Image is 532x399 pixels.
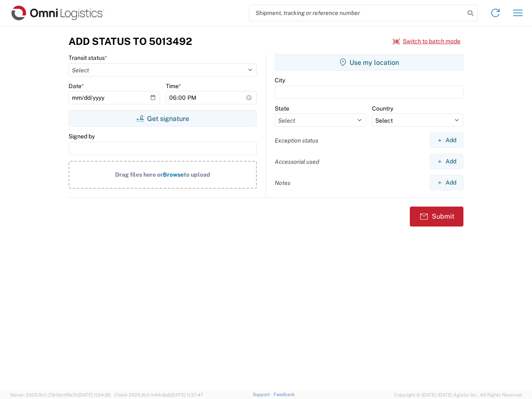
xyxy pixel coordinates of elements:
[372,105,393,112] label: Country
[275,105,289,112] label: State
[249,5,465,21] input: Shipment, tracking or reference number
[430,133,463,148] button: Add
[69,82,84,90] label: Date
[253,392,273,397] a: Support
[115,171,163,178] span: Drag files here or
[430,154,463,169] button: Add
[10,392,111,397] span: Server: 2025.16.0-21b0bc45e7b
[275,137,318,144] label: Exception status
[69,133,95,140] label: Signed by
[393,34,461,48] button: Switch to batch mode
[69,35,192,47] h3: Add Status to 5013492
[275,179,291,187] label: Notes
[114,392,203,397] span: Client: 2025.16.0-b4dc8a9
[184,171,210,178] span: to upload
[78,392,111,397] span: [DATE] 11:54:36
[410,207,463,227] button: Submit
[273,392,295,397] a: Feedback
[166,82,181,90] label: Time
[69,110,257,127] button: Get signature
[171,392,203,397] span: [DATE] 11:37:47
[163,171,184,178] span: Browse
[394,391,522,399] span: Copyright © [DATE]-[DATE] Agistix Inc., All Rights Reserved
[430,175,463,190] button: Add
[275,54,463,71] button: Use my location
[69,54,107,62] label: Transit status
[275,76,285,84] label: City
[275,158,319,165] label: Accessorial used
